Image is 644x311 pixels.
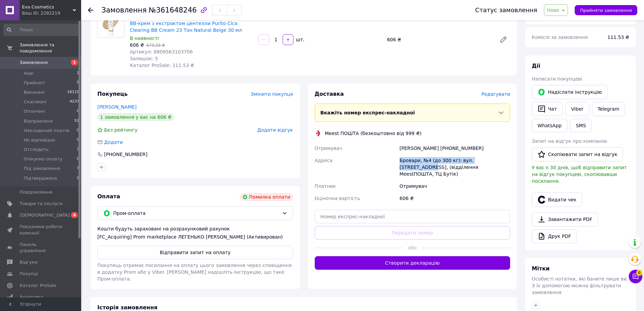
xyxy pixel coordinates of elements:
[532,276,628,295] span: Особисті нотатки, які бачите лише ви. З їх допомогою можна фільтрувати замовлення
[146,43,165,48] span: 673,33 ₴
[315,183,336,189] span: Платник
[88,7,93,14] div: Повернутися назад
[24,165,60,172] span: Під замовлення
[77,156,79,162] span: 0
[104,127,138,133] span: Без рейтингу
[97,234,293,240] div: [FC_Acquiring] Prom marketplace ЛЕГЕНЬКО [PERSON_NAME] (Активирован)
[315,256,510,270] button: Створити декларацію
[71,60,78,65] span: 1
[103,151,148,158] div: [PHONE_NUMBER]
[130,42,144,48] span: 606 ₴
[532,193,582,207] button: Видати чек
[77,108,79,114] span: 0
[97,193,120,200] span: Оплата
[3,24,80,36] input: Пошук
[315,210,510,223] input: Номер експрес-накладної
[532,147,623,161] button: Скопіювати запит на відгук
[323,130,424,137] div: Meest ПОШТА (безкоштовно від 999 ₴)
[24,137,55,143] span: Не відповідає
[22,10,81,16] div: Ваш ID: 2282219
[24,175,57,181] span: Підтверджено
[24,108,45,114] span: Оплачені
[315,91,344,97] span: Доставка
[149,6,197,14] span: №361648246
[497,33,510,46] a: Редагувати
[113,209,279,217] span: Пром-оплата
[130,21,242,33] a: BB-крем з екстрактом центелли Purito Cica Clearing BB Cream 23 Тон Natural Beige 30 мл
[24,89,45,95] span: Виконані
[98,11,124,37] img: BB-крем з екстрактом центелли Purito Cica Clearing BB Cream 23 Тон Natural Beige 30 мл
[20,60,48,66] span: Замовлення
[130,36,159,41] span: В наявності
[24,128,70,134] span: Накладений платіж
[20,242,63,254] span: Панель управління
[398,154,511,180] div: Бровари, №4 (до 300 кг): вул. [STREET_ADDRESS], (відділення MeestПОШТА, ТЦ Бутік)
[77,175,79,181] span: 2
[97,304,158,311] span: Історія замовлення
[403,244,422,251] span: або
[315,196,360,201] span: Оціночна вартість
[20,212,70,218] span: [DEMOGRAPHIC_DATA]
[592,102,625,116] a: Telegram
[20,294,43,300] span: Аналітика
[20,42,81,54] span: Замовлення та повідомлення
[97,91,128,97] span: Покупець
[101,6,147,14] span: Замовлення
[398,142,511,154] div: [PERSON_NAME] [PHONE_NUMBER]
[77,70,79,76] span: 1
[532,138,607,144] span: Запит на відгук про компанію
[575,5,637,15] button: Прийняти замовлення
[398,192,511,204] div: 606 ₴
[257,127,293,133] span: Додати відгук
[532,229,577,243] a: Друк PDF
[77,137,79,143] span: 0
[20,283,56,289] span: Каталог ProSale
[20,259,37,265] span: Відгуки
[532,76,582,82] span: Написати покупцеві
[97,263,292,282] span: Покупець отримає посилання на оплату цього замовлення через сповіщення в додатку Prom або у Viber...
[532,165,627,184] span: У вас є 30 днів, щоб відправити запит на відгук покупцеві, скопіювавши посилання.
[77,128,79,134] span: 0
[481,91,510,97] span: Редагувати
[77,80,79,86] span: 5
[20,271,38,277] span: Покупці
[24,80,45,86] span: Прийняті
[315,146,342,151] span: Отримувач
[130,49,193,54] span: Артикул: 8809563103706
[532,102,563,116] button: Чат
[24,147,49,153] span: Отследить
[97,104,137,110] a: [PERSON_NAME]
[20,189,52,195] span: Повідомлення
[532,85,607,99] button: Надіслати інструкцію
[67,89,79,95] span: 16119
[580,8,632,13] span: Прийняти замовлення
[130,63,194,68] span: Каталог ProSale: 111.53 ₴
[532,35,588,40] span: Комісія за замовлення
[24,156,62,162] span: Очікуємо оплату
[636,270,642,276] span: 6
[251,91,293,97] span: Змінити покупця
[320,110,415,115] span: Вкажіть номер експрес-накладної
[24,99,47,105] span: Скасовані
[532,212,598,226] a: Завантажити PDF
[77,147,79,153] span: 3
[570,119,592,132] button: SMS
[607,35,629,40] span: 111.53 ₴
[24,70,33,76] span: Нові
[565,102,589,116] a: Viber
[24,118,53,124] span: Відправлено
[398,180,511,192] div: Отримувач
[384,35,494,44] div: 606 ₴
[104,139,123,145] span: Додати
[532,265,550,272] span: Мітки
[22,4,73,10] span: Eva Cosmetics
[294,36,305,43] div: шт.
[77,165,79,172] span: 7
[97,246,293,259] button: Відправити запит на оплату
[130,56,158,61] span: Залишок: 5
[532,63,540,69] span: Дії
[240,193,293,201] div: Помилка оплати
[97,225,293,240] div: Кошти будуть зараховані на розрахунковий рахунок
[20,224,63,236] span: Показники роботи компанії
[70,99,79,105] span: 4237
